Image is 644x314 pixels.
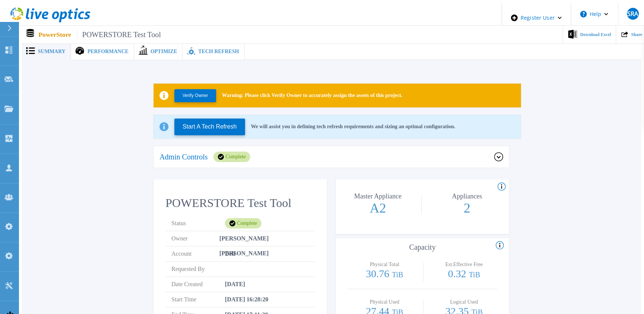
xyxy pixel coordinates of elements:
[351,269,418,280] p: 30.76
[213,152,250,162] div: Complete
[336,201,419,215] p: A2
[338,193,418,200] p: Master Appliance
[251,124,455,130] p: We will assist you in defining tech refresh requirements and sizing an optimal configuration.
[38,49,65,54] span: Summary
[627,11,638,17] span: SRA
[171,262,225,276] span: Requested By
[392,271,403,279] span: TiB
[171,277,225,292] span: Date Created
[174,119,245,135] button: Start A Tech Refresh
[171,246,225,261] span: Account
[39,30,161,39] p: PowerStore
[87,49,128,54] span: Performance
[580,32,611,37] span: Download Excel
[225,246,235,261] span: Dell
[160,153,207,161] p: Admin Controls
[353,262,416,267] p: Physical Total
[571,3,618,25] button: Help
[3,3,641,295] div: ,
[469,271,480,279] span: TiB
[225,218,261,229] div: Complete
[174,89,216,102] button: Verify Owner
[165,196,315,210] h2: POWERSTORE Test Tool
[171,292,225,307] span: Start Time
[171,216,225,231] span: Status
[431,269,497,280] p: 0.32
[433,262,496,267] p: Est.Effective Free
[433,300,496,305] p: Logical Used
[353,300,416,305] p: Physical Used
[77,30,161,39] span: POWERSTORE Test Tool
[502,3,571,33] div: Register User
[225,277,245,292] span: [DATE]
[171,231,219,246] span: Owner
[427,193,507,200] p: Appliances
[151,49,177,54] span: Optimize
[198,49,239,54] span: Tech Refresh
[631,32,642,37] span: Share
[222,93,402,98] p: Warning: Please click Verify Owner to accurately assign the assets of this project.
[219,231,309,246] span: [PERSON_NAME] [PERSON_NAME]
[425,201,509,215] p: 2
[225,292,268,307] span: [DATE] 16:28:20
